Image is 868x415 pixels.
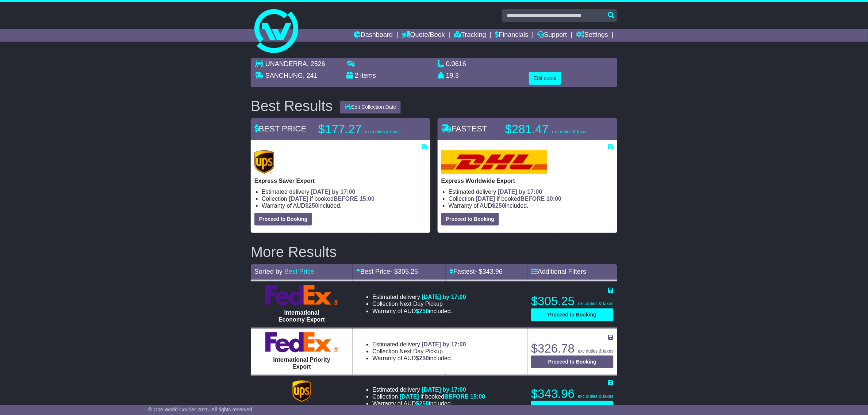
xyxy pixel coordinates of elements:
[444,393,469,400] span: BEFORE
[531,341,614,356] p: $326.78
[419,400,429,407] span: 250
[400,348,443,354] span: Next Day Pickup
[546,196,561,202] span: 10:00
[449,188,614,195] li: Estimated delivery
[318,122,410,137] p: $177.27
[505,122,596,137] p: $281.47
[531,294,614,308] p: $305.25
[529,72,561,85] button: Edit quote
[416,308,429,314] span: $
[360,196,375,202] span: 15:00
[495,29,529,42] a: Financials
[531,356,614,368] button: Proceed to Booking
[576,29,608,42] a: Settings
[441,213,499,226] button: Proceed to Booking
[273,357,330,370] span: International Priority Export
[531,401,614,414] button: Proceed to Booking
[254,150,274,174] img: UPS (new): Express Saver Export
[334,196,358,202] span: BEFORE
[284,268,314,275] a: Best Price
[247,98,337,114] div: Best Results
[265,332,338,353] img: FedEx Express: International Priority Export
[578,301,614,306] span: exc duties & taxes
[372,355,466,362] li: Warranty of AUD included.
[400,393,419,400] span: [DATE]
[279,310,325,323] span: International Economy Export
[254,268,283,275] span: Sorted by
[372,300,466,307] li: Collection
[400,393,485,400] span: if booked
[416,355,429,361] span: $
[476,196,495,202] span: [DATE]
[355,72,358,79] span: 2
[492,203,505,209] span: $
[446,60,466,68] span: 0.0616
[449,195,614,202] li: Collection
[538,29,567,42] a: Support
[308,203,318,209] span: 250
[148,407,254,412] span: © One World Courier 2025. All rights reserved.
[251,244,617,260] h2: More Results
[446,72,459,79] span: 19.3
[422,294,466,300] span: [DATE] by 17:00
[398,268,418,275] span: 305.25
[262,195,427,202] li: Collection
[531,308,614,321] button: Proceed to Booking
[254,177,427,184] p: Express Saver Export
[307,60,325,68] span: , 2526
[372,348,466,355] li: Collection
[521,196,545,202] span: BEFORE
[441,177,614,184] p: Express Worldwide Export
[254,124,306,133] span: BEST PRICE
[416,400,429,407] span: $
[422,387,466,393] span: [DATE] by 17:00
[441,124,487,133] span: FASTEST
[552,129,587,134] span: exc duties & taxes
[372,400,485,407] li: Warranty of AUD included.
[265,60,307,68] span: UNANDERRA
[372,386,485,393] li: Estimated delivery
[356,268,418,275] a: Best Price- $305.25
[289,196,375,202] span: if booked
[419,308,429,314] span: 250
[390,268,418,275] span: - $
[441,150,547,174] img: DHL: Express Worldwide Export
[303,72,318,79] span: , 241
[372,293,466,300] li: Estimated delivery
[449,202,614,209] li: Warranty of AUD included.
[305,203,318,209] span: $
[292,380,311,402] img: UPS (new): Expedited Export
[498,189,542,195] span: [DATE] by 17:00
[422,341,466,347] span: [DATE] by 17:00
[475,268,503,275] span: - $
[495,203,505,209] span: 250
[449,268,503,275] a: Fastest- $343.96
[400,301,443,307] span: Next Day Pickup
[454,29,486,42] a: Tracking
[531,268,586,275] a: Additional Filters
[262,188,427,195] li: Estimated delivery
[360,72,376,79] span: items
[578,349,614,354] span: exc duties & taxes
[419,355,429,361] span: 250
[289,196,308,202] span: [DATE]
[476,196,561,202] span: if booked
[402,29,445,42] a: Quote/Book
[483,268,503,275] span: 343.96
[254,213,312,226] button: Proceed to Booking
[578,394,614,399] span: exc duties & taxes
[531,387,614,401] p: $343.96
[372,341,466,348] li: Estimated delivery
[340,101,401,114] button: Edit Collection Date
[311,189,356,195] span: [DATE] by 17:00
[372,393,485,400] li: Collection
[471,393,485,400] span: 15:00
[262,202,427,209] li: Warranty of AUD included.
[365,129,400,134] span: exc duties & taxes
[354,29,393,42] a: Dashboard
[265,285,338,306] img: FedEx Express: International Economy Export
[265,72,303,79] span: SANCHUNG
[372,308,466,315] li: Warranty of AUD included.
